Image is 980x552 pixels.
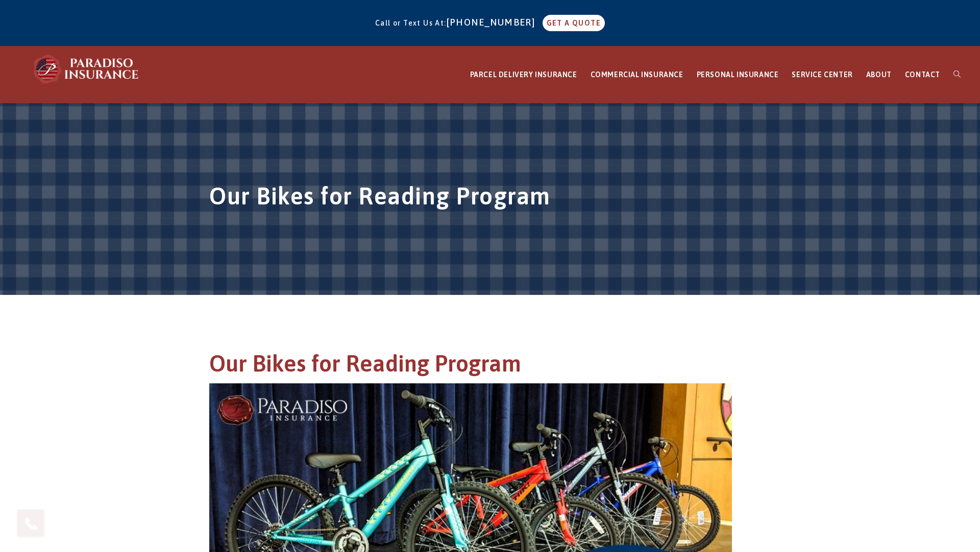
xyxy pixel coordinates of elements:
[463,47,584,103] a: PARCEL DELIVERY INSURANCE
[591,71,683,79] span: COMMERCIAL INSURANCE
[209,180,771,218] h1: Our Bikes for Reading Program
[470,71,577,79] span: PARCEL DELIVERY INSURANCE
[31,54,143,84] img: Paradiso Insurance
[866,71,892,79] span: ABOUT
[375,19,447,27] span: Call or Text Us At:
[447,17,541,28] a: [PHONE_NUMBER]
[905,71,940,79] span: CONTACT
[584,47,690,103] a: COMMERCIAL INSURANCE
[209,349,771,384] h1: Our Bikes for Reading Program
[543,15,605,31] a: GET A QUOTE
[860,47,898,103] a: ABOUT
[792,71,852,79] span: SERVICE CENTER
[690,47,786,103] a: PERSONAL INSURANCE
[898,47,947,103] a: CONTACT
[23,515,39,532] img: Phone icon
[785,47,859,103] a: SERVICE CENTER
[697,71,779,79] span: PERSONAL INSURANCE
